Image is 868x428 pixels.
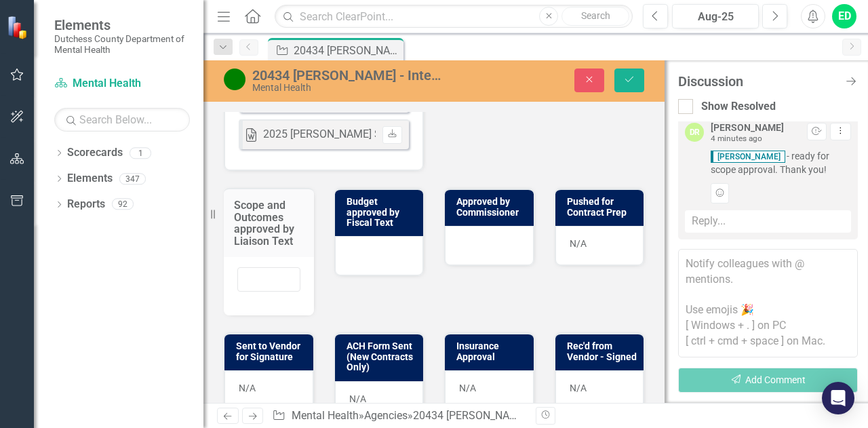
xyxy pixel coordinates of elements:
h3: Rec'd from Vendor - Signed [567,341,637,362]
div: 20434 [PERSON_NAME] - Interpreter [294,42,400,59]
h3: ACH Form Sent (New Contracts Only) [347,341,417,372]
div: Show Resolved [701,99,776,115]
div: N/A [335,381,424,421]
div: DR [685,123,704,142]
h3: Budget approved by Fiscal Text [347,197,417,228]
button: Search [561,7,629,26]
div: Reply... [685,210,851,233]
small: Dutchess County Department of Mental Health [54,33,190,56]
a: Reports [67,197,105,212]
div: » » [272,408,526,424]
span: - ready for scope approval. Thank you! [711,149,851,176]
input: Search Below... [54,108,190,132]
span: Search [581,10,610,21]
div: N/A [555,226,644,265]
button: ED [832,4,856,28]
a: Mental Health [292,409,359,422]
h3: Pushed for Contract Prep [567,197,637,218]
div: N/A [224,370,313,410]
a: Mental Health [54,76,190,92]
div: Aug-25 [677,9,754,25]
small: 4 minutes ago [711,134,762,143]
div: 347 [119,173,146,184]
img: Active [224,69,245,90]
div: N/A [445,370,534,410]
span: Elements [54,17,190,33]
button: Add Comment [678,368,858,393]
h3: Sent to Vendor for Signature [236,341,307,362]
span: [PERSON_NAME] [711,151,785,163]
input: Search ClearPoint... [275,5,633,28]
h3: Insurance Approval [456,341,527,362]
div: 20434 [PERSON_NAME] - Interpreter [252,68,446,83]
a: Agencies [364,409,408,422]
div: 2025 [PERSON_NAME] Scope & Budget 20434.docx [263,127,509,142]
img: ClearPoint Strategy [6,14,32,40]
div: 92 [112,199,134,210]
div: N/A [555,370,644,410]
div: 1 [130,147,151,159]
div: Mental Health [252,83,446,93]
h3: Approved by Commissioner [456,197,527,218]
div: Open Intercom Messenger [822,382,854,414]
a: Scorecards [67,145,123,161]
div: [PERSON_NAME] [711,123,784,133]
div: 20434 [PERSON_NAME] - Interpreter [413,409,584,422]
h3: Scope and Outcomes approved by Liaison Text [234,199,304,247]
a: Elements [67,171,113,187]
div: Discussion [678,74,837,89]
button: Aug-25 [672,4,759,28]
